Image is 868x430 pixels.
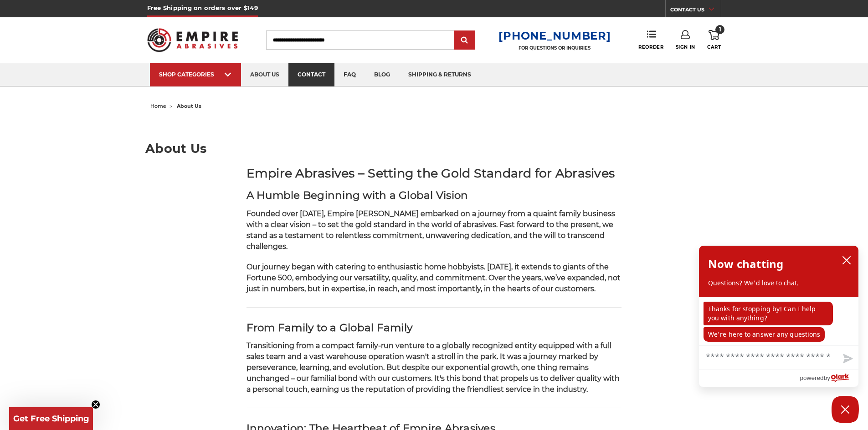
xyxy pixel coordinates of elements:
strong: Empire Abrasives – Setting the Gold Standard for Abrasives [247,166,615,181]
a: Powered by Olark [800,370,858,387]
a: CONTACT US [670,5,721,17]
a: 1 Cart [707,30,721,50]
h1: About Us [145,142,723,155]
button: close chatbox [839,253,854,267]
strong: From Family to a Global Family [247,321,413,334]
h2: Now chatting [708,255,783,273]
input: Submit [456,31,474,50]
button: Send message [836,349,858,369]
a: home [150,103,166,109]
span: Founded over [DATE], Empire [PERSON_NAME] embarked on a journey from a quaint family business wit... [247,209,615,251]
span: about us [177,103,201,109]
a: Reorder [638,30,663,50]
span: by [824,372,830,384]
span: Sign In [676,44,695,50]
button: Close teaser [91,400,100,409]
strong: A Humble Beginning with a Global Vision [247,189,468,202]
a: shipping & returns [399,63,480,86]
div: SHOP CATEGORIES [159,71,232,78]
span: Get Free Shipping [13,414,89,424]
p: Thanks for stopping by! Can I help you with anything? [704,302,833,325]
span: Transitioning from a compact family-run venture to a globally recognized entity equipped with a f... [247,341,620,394]
p: We're here to answer any questions [704,327,825,342]
p: FOR QUESTIONS OR INQUIRIES [498,45,611,51]
p: Questions? We'd love to chat. [708,278,849,288]
span: Cart [707,44,721,50]
a: blog [365,63,399,86]
div: chat [699,297,858,345]
button: Close Chatbox [832,396,859,423]
span: powered [800,372,823,384]
a: contact [288,63,334,86]
span: 1 [715,25,724,34]
span: Reorder [638,44,663,50]
a: faq [334,63,365,86]
a: [PHONE_NUMBER] [498,29,611,42]
img: Empire Abrasives [147,22,238,58]
span: Our journey began with catering to enthusiastic home hobbyists. [DATE], it extends to giants of t... [247,263,621,293]
div: olark chatbox [699,245,859,387]
div: Get Free ShippingClose teaser [9,407,93,430]
a: about us [241,63,288,86]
